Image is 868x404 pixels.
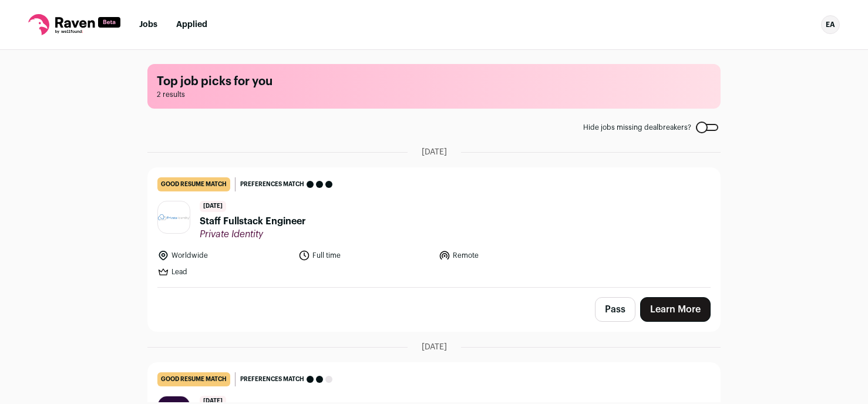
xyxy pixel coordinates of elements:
[157,250,291,261] li: Worldwide
[176,21,207,29] a: Applied
[640,297,711,322] a: Learn More
[298,250,432,261] li: Full time
[148,168,720,287] a: good resume match Preferences match [DATE] Staff Fullstack Engineer Private Identity Worldwide Fu...
[240,373,304,385] span: Preferences match
[139,21,157,29] a: Jobs
[422,146,447,158] span: [DATE]
[157,73,711,90] h1: Top job picks for you
[157,266,291,278] li: Lead
[422,341,447,353] span: [DATE]
[157,372,230,386] div: good resume match
[240,179,304,190] span: Preferences match
[200,228,306,240] span: Private Identity
[439,250,573,261] li: Remote
[200,201,226,212] span: [DATE]
[200,214,306,228] span: Staff Fullstack Engineer
[157,177,230,191] div: good resume match
[821,15,840,34] button: Open dropdown
[821,15,840,34] div: EA
[157,90,711,99] span: 2 results
[158,214,190,221] img: dfa4328dbccc7111986a6fe95374541d7924e400382d046d847cbb34a6dab64f.png
[583,123,691,132] span: Hide jobs missing dealbreakers?
[595,297,635,322] button: Pass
